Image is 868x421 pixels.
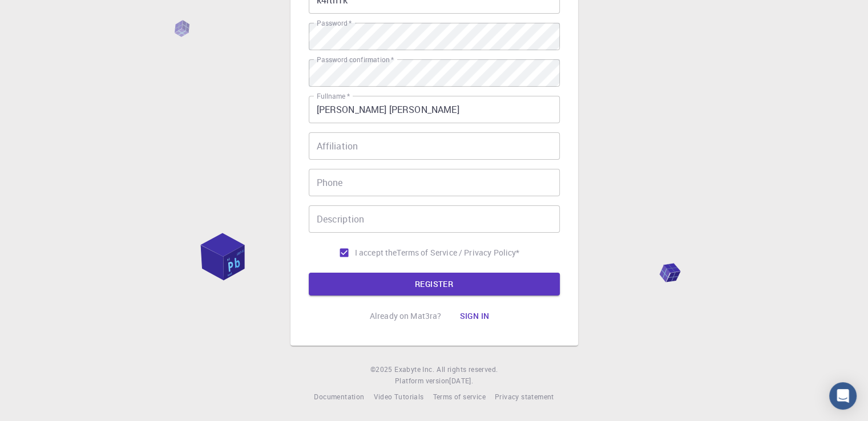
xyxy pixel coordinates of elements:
[373,391,423,403] a: Video Tutorials
[314,392,364,401] span: Documentation
[433,392,485,401] span: Terms of service
[449,375,473,387] a: [DATE].
[495,391,554,403] a: Privacy statement
[309,273,560,295] button: REGISTER
[355,247,397,258] span: I accept the
[433,391,485,403] a: Terms of service
[314,391,364,403] a: Documentation
[394,364,434,375] a: Exabyte Inc.
[317,18,352,28] label: Password
[370,310,442,322] p: Already on Mat3ra?
[395,375,449,387] span: Platform version
[317,91,350,101] label: Fullname
[397,247,519,258] a: Terms of Service / Privacy Policy*
[317,55,394,64] label: Password confirmation
[370,364,394,375] span: © 2025
[437,364,498,375] span: All rights reserved.
[829,382,857,410] div: Open Intercom Messenger
[450,305,498,327] button: Sign in
[394,365,434,374] span: Exabyte Inc.
[449,376,473,385] span: [DATE] .
[373,392,423,401] span: Video Tutorials
[495,392,554,401] span: Privacy statement
[397,247,519,258] p: Terms of Service / Privacy Policy *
